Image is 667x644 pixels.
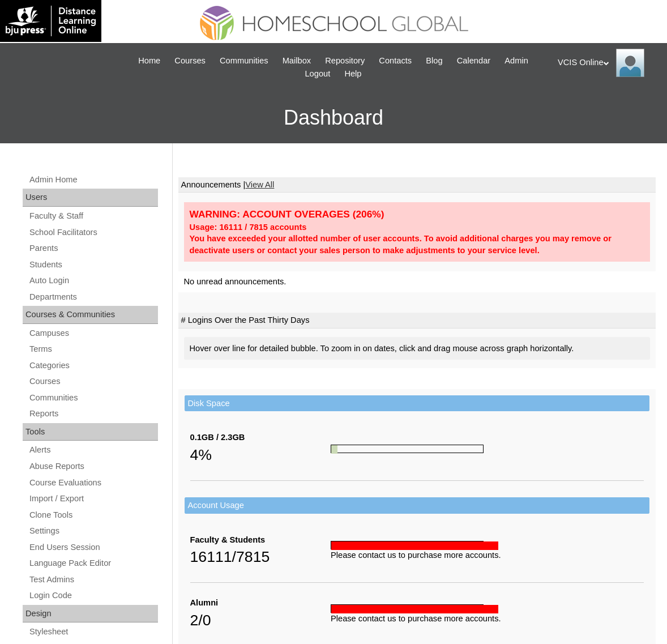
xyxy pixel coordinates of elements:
td: # Logins Over the Past Thirty Days [178,313,656,329]
a: Communities [214,54,274,67]
a: Students [28,258,158,272]
span: Calendar [457,54,490,67]
a: Terms [28,342,158,356]
span: Contacts [379,54,412,67]
a: Courses [169,54,211,67]
a: End Users Session [28,540,158,555]
a: Home [132,54,166,67]
div: WARNING: ACCOUNT OVERAGES (206%) [190,208,645,221]
div: 2/0 [190,609,331,632]
a: Admin Home [28,173,158,187]
a: Settings [28,524,158,538]
a: Courses [28,374,158,389]
div: VCIS Online [558,49,656,77]
a: Clone Tools [28,508,158,522]
a: Mailbox [277,54,317,67]
div: Please contact us to purchase more accounts. [331,613,644,625]
a: Campuses [28,326,158,340]
span: Home [138,54,160,67]
a: School Facilitators [28,225,158,240]
a: Admin [499,54,534,67]
div: 0.1GB / 2.3GB [190,432,331,443]
a: Communities [28,391,158,405]
span: Admin [504,54,528,67]
a: Reports [28,407,158,421]
a: View All [245,180,274,189]
span: Logout [305,67,330,80]
div: Please contact us to purchase more accounts. [331,549,644,561]
td: Announcements | [178,177,656,193]
a: Repository [319,54,370,67]
a: Test Admins [28,573,158,587]
span: Help [344,67,361,80]
a: Help [339,67,367,80]
div: Tools [23,423,158,441]
a: Stylesheet [28,625,158,639]
span: Communities [220,54,268,67]
strong: Usage: 16111 / 7815 accounts [190,223,307,232]
td: No unread announcements. [178,271,656,292]
span: Blog [426,54,442,67]
h3: Dashboard [6,92,661,143]
a: Alerts [28,443,158,457]
a: Login Code [28,588,158,603]
a: Calendar [451,54,496,67]
td: Account Usage [185,497,650,514]
div: You have exceeded your allotted number of user accounts. To avoid additional charges you may remo... [190,233,645,256]
div: 16111/7815 [190,545,331,568]
span: Courses [174,54,206,67]
a: Logout [299,67,336,80]
a: Blog [420,54,448,67]
a: Auto Login [28,274,158,288]
a: Language Pack Editor [28,556,158,570]
div: Faculty & Students [190,534,331,546]
a: Parents [28,241,158,255]
span: Repository [325,54,365,67]
td: Disk Space [185,395,650,412]
a: Categories [28,359,158,373]
div: Design [23,605,158,623]
div: Courses & Communities [23,306,158,324]
div: 4% [190,443,331,466]
div: Users [23,189,158,207]
a: Departments [28,290,158,304]
div: Hover over line for detailed bubble. To zoom in on dates, click and drag mouse across graph horiz... [184,337,651,360]
span: Mailbox [283,54,311,67]
img: logo-white.png [6,6,96,36]
div: Alumni [190,597,331,609]
a: Course Evaluations [28,476,158,490]
a: Abuse Reports [28,459,158,474]
a: Import / Export [28,492,158,506]
a: Faculty & Staff [28,209,158,223]
a: Contacts [373,54,417,67]
img: VCIS Online Admin [616,49,644,77]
